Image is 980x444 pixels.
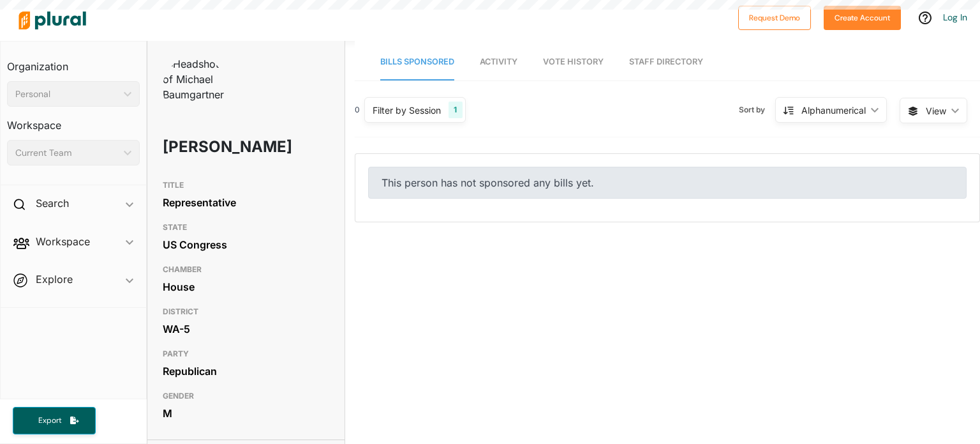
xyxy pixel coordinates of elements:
div: This person has not sponsored any bills yet. [368,167,967,199]
a: Activity [480,44,517,80]
span: Export [29,415,70,426]
a: Staff Directory [629,44,703,80]
h3: GENDER [163,388,330,404]
button: Request Demo [738,6,811,30]
div: Personal [15,88,119,101]
span: Sort by [739,104,775,116]
a: Log In [943,11,967,23]
span: View [926,104,946,118]
div: Representative [163,193,330,212]
h3: STATE [163,220,330,235]
h3: PARTY [163,346,330,362]
a: Bills Sponsored [380,44,454,80]
div: Filter by Session [373,103,441,117]
div: House [163,277,330,296]
div: Alphanumerical [801,103,866,117]
div: US Congress [163,235,330,254]
button: Export [13,407,96,434]
h1: [PERSON_NAME] [163,128,263,166]
h3: Organization [7,48,140,76]
img: Headshot of Michael Baumgartner [163,56,226,102]
span: Activity [480,57,517,66]
a: Create Account [824,10,901,24]
button: Create Account [824,6,901,30]
h2: Search [36,196,69,210]
h3: CHAMBER [163,262,330,277]
a: Request Demo [738,10,811,24]
span: Bills Sponsored [380,57,454,66]
h3: Workspace [7,107,140,135]
div: WA-5 [163,319,330,339]
div: Republican [163,362,330,381]
span: Vote History [543,57,604,66]
div: Current Team [15,146,119,160]
h3: DISTRICT [163,304,330,319]
div: 1 [449,102,462,118]
div: M [163,404,330,423]
h3: TITLE [163,178,330,193]
div: 0 [355,104,360,116]
a: Vote History [543,44,604,80]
